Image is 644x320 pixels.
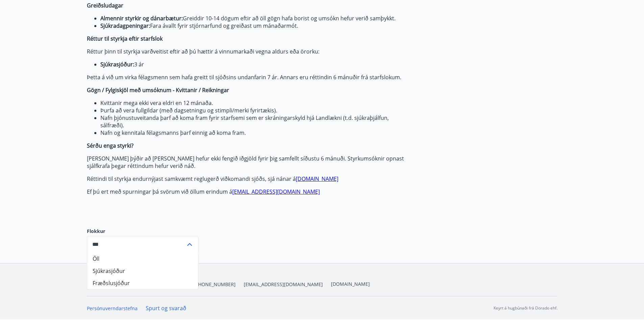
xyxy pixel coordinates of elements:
[194,281,236,288] span: [PHONE_NUMBER]
[296,175,338,183] a: [DOMAIN_NAME]
[100,114,406,129] li: Nafn þjónustuveitanda þarf að koma fram fyrir starfsemi sem er skráningarskyld hjá Landlækni (t.d...
[100,61,134,68] strong: Sjúkrasjóður:
[87,86,229,94] strong: Gögn / Fylgiskjöl með umsóknum - Kvittanir / Reikningar
[87,228,198,235] label: Flokkur
[100,129,406,136] li: Nafn og kennitala félagsmanns þarf einnig að koma fram.
[87,73,406,81] p: Þetta á við um virka félagsmenn sem hafa greitt til sjóðsins undanfarin 7 ár. Annars eru réttindi...
[87,48,406,55] p: Réttur þinn til styrkja varðveitist eftir að þú hættir á vinnumarkaði vegna aldurs eða örorku:
[87,265,198,277] li: Sjúkrasjóður
[87,305,138,312] a: Persónuverndarstefna
[100,22,150,29] strong: Sjúkradagpeningar:
[232,188,320,195] a: [EMAIL_ADDRESS][DOMAIN_NAME]
[244,281,323,288] span: [EMAIL_ADDRESS][DOMAIN_NAME]
[100,22,406,29] li: Fara ávallt fyrir stjórnarfund og greiðast um mánaðarmót.
[87,175,406,183] p: Réttindi til styrkja endurnýjast samkvæmt reglugerð viðkomandi sjóðs, sjá nánar á
[146,304,186,312] a: Spurt og svarað
[87,35,163,42] strong: Réttur til styrkja eftir starfslok
[100,99,406,107] li: Kvittanir mega ekki vera eldri en 12 mánaða.
[87,142,134,149] strong: Sérðu enga styrki?
[100,61,406,68] li: 3 ár
[87,188,406,195] p: Ef þú ert með spurningar þá svörum við öllum erindum á
[87,155,406,170] p: [PERSON_NAME] þýðir að [PERSON_NAME] hefur ekki fengið iðgjöld fyrir þig samfellt síðustu 6 mánuð...
[100,15,406,22] li: Greiddir 10-14 dögum eftir að öll gögn hafa borist og umsókn hefur verið samþykkt.
[87,2,123,9] strong: Greiðsludagar
[100,15,183,22] strong: Almennir styrkir og dánarbætur:
[331,281,370,287] a: [DOMAIN_NAME]
[87,277,198,289] li: Fræðslusjóður
[87,253,198,265] li: Öll
[100,107,406,114] li: Þurfa að vera fullgildar (með dagsetningu og stimpli/merki fyrirtækis).
[494,305,557,311] p: Keyrt á hugbúnaði frá Dorado ehf.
